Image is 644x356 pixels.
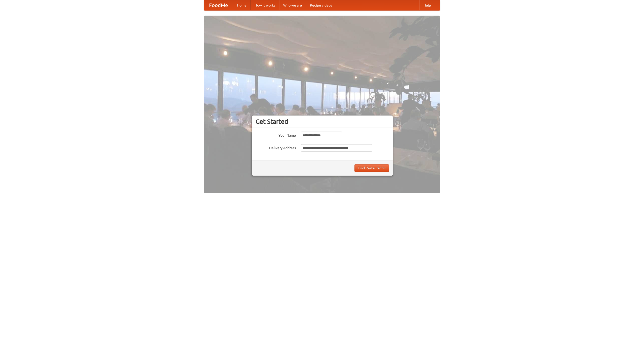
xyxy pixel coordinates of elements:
a: Help [419,0,435,10]
a: How it works [251,0,279,10]
button: Find Restaurants! [354,164,389,172]
label: Delivery Address [256,144,296,150]
a: Who we are [279,0,306,10]
a: Home [233,0,251,10]
label: Your Name [256,132,296,138]
h3: Get Started [256,118,389,125]
a: Recipe videos [306,0,336,10]
a: FoodMe [204,0,233,10]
